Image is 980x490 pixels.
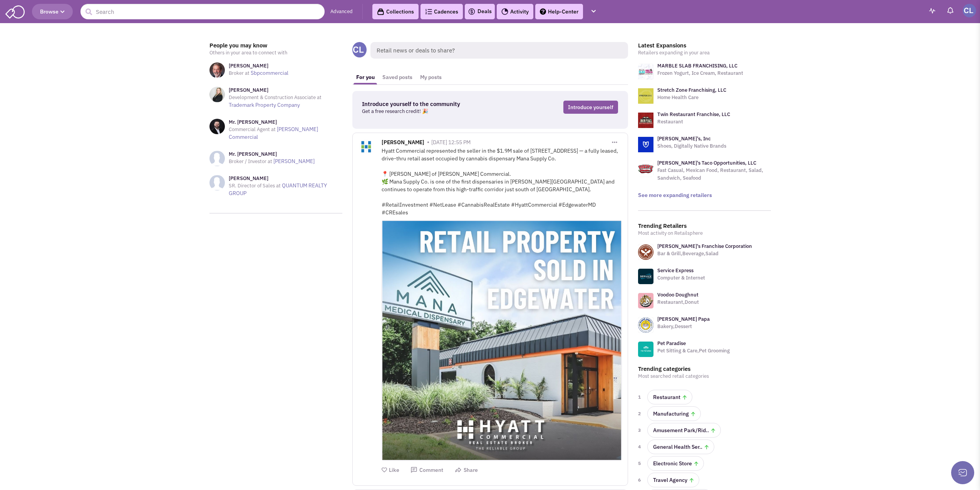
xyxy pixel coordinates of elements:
a: [PERSON_NAME] Commercial [229,126,318,140]
p: Most searched retail categories [638,372,771,380]
a: [PERSON_NAME] [273,158,315,165]
span: Broker / Investor at [229,158,272,165]
a: My posts [416,70,446,84]
span: Retail news or deals to share? [370,42,628,59]
img: logo [638,88,653,104]
a: Travel Agency [647,473,699,487]
img: logo [638,64,653,79]
a: See more expanding retailers [638,192,712,199]
a: General Health Ser.. [647,439,714,454]
a: Electronic Store [647,456,704,471]
a: [PERSON_NAME]'s Franchise Corporation [657,243,752,249]
img: logo [638,137,653,152]
p: Most activity on Retailsphere [638,229,771,237]
p: Bar & Grill,Beverage,Salad [657,250,752,258]
span: 5 [638,460,643,467]
a: Stretch Zone Franchising, LLC [657,87,726,93]
a: Advanced [330,8,353,15]
img: help.png [540,8,546,15]
h3: Introduce yourself to the community [362,101,508,108]
p: Frozen Yogurt, Ice Cream, Restaurant [657,69,743,77]
div: Hyatt Commercial represented the seller in the $1.9M sale of [STREET_ADDRESS] — a fully leased, d... [382,147,622,216]
button: Browse [32,4,73,19]
p: Retailers expanding in your area [638,49,771,57]
a: Introduce yourself [563,101,618,114]
h3: [PERSON_NAME] [229,87,342,94]
h3: [PERSON_NAME] [229,175,342,182]
a: Voodoo Doughnut [657,291,699,298]
img: Colton Love [963,4,976,17]
p: Others in your area to connect with [209,49,342,57]
span: SR. Director of Sales at [229,182,281,189]
a: [PERSON_NAME]'s, Inc [657,135,711,142]
img: icon-deals.svg [468,7,476,16]
a: QUANTUM REALTY GROUP [229,182,327,197]
img: Activity.png [501,8,508,15]
a: Trademark Property Company [229,101,300,108]
h3: Trending Retailers [638,222,771,229]
a: Twin Restaurant Franchise, LLC [657,111,730,118]
a: Restaurant [647,390,692,404]
img: icon-collection-lavender-black.svg [377,8,384,15]
p: Shoes, Digitally Native Brands [657,142,726,150]
h3: People you may know [209,42,342,49]
a: Pet Paradise [657,340,686,347]
span: Development & Construction Associate at [229,94,322,101]
input: Search [80,4,325,19]
img: SmartAdmin [5,4,25,19]
img: NoImageAvailable1.jpg [209,151,225,166]
span: Commercial Agent at [229,126,276,133]
a: Activity [497,4,533,19]
a: Help-Center [535,4,583,19]
a: Manufacturing [647,406,701,421]
a: [PERSON_NAME]'s Taco Opportunities, LLC [657,160,756,166]
span: 2 [638,410,643,418]
p: Home Health Care [657,94,726,101]
span: [PERSON_NAME] [382,139,424,148]
a: Sbpcommercial [251,69,288,76]
p: Computer & Internet [657,274,705,282]
h3: [PERSON_NAME] [229,62,288,69]
a: Cadences [420,4,463,19]
img: logo [638,113,653,128]
p: Restaurant,Donut [657,298,699,306]
a: Deals [468,7,492,16]
img: Cadences_logo.png [425,9,432,14]
button: Share [455,466,478,474]
img: logo [638,161,653,177]
p: Restaurant [657,118,730,126]
h3: Trending categories [638,365,771,372]
a: Amusement Park/Rid.. [647,423,721,438]
button: Comment [410,466,443,474]
a: [PERSON_NAME] Papa [657,316,710,322]
span: Broker at [229,70,250,76]
a: Saved posts [379,70,416,84]
p: Fast Casual, Mexican Food, Restaurant, Salad, Sandwich, Seafood [657,167,771,182]
span: Like [389,466,399,473]
h3: Mr. [PERSON_NAME] [229,151,315,158]
span: 6 [638,476,643,484]
a: Service Express [657,267,694,274]
img: www.voodoodoughnut.com [638,293,653,308]
p: Get a free research credit! 🎉 [362,108,508,115]
img: NoImageAvailable1.jpg [209,175,225,190]
span: Browse [40,8,65,15]
a: For you [352,70,379,84]
span: 1 [638,393,643,401]
h3: Mr. [PERSON_NAME] [229,119,342,126]
p: Bakery,Dessert [657,323,710,330]
h3: Latest Expansions [638,42,771,49]
span: [DATE] 12:55 PM [431,139,471,146]
a: MARBLE SLAB FRANCHISING, LLC [657,62,737,69]
p: Pet Sitting & Care,Pet Grooming [657,347,730,355]
span: 3 [638,426,643,434]
button: Like [382,466,399,474]
span: 4 [638,443,643,451]
a: Collections [372,4,419,19]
